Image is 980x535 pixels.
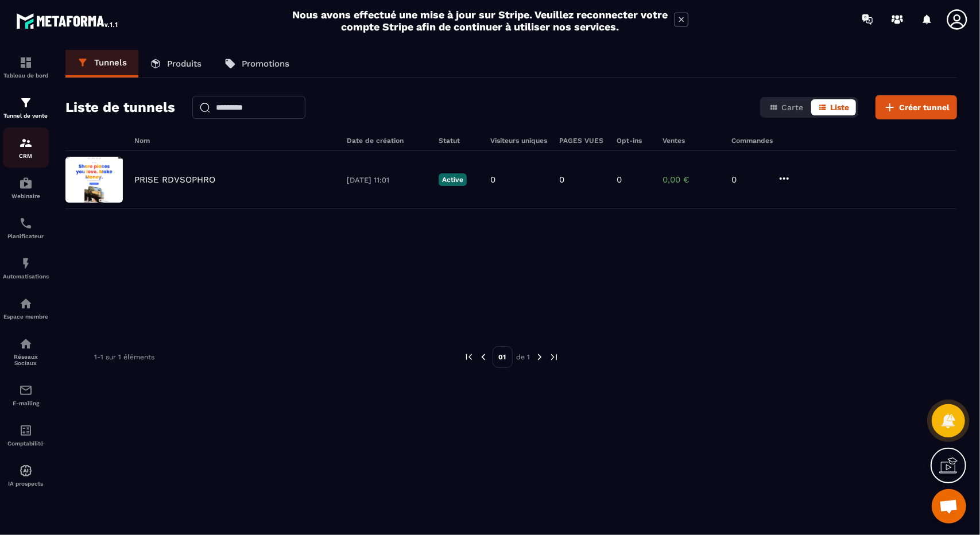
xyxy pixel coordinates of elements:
span: Carte [781,103,803,112]
p: 0 [490,175,495,185]
p: 01 [493,346,513,368]
p: Réseaux Sociaux [3,354,49,366]
a: schedulerschedulerPlanificateur [3,208,49,248]
a: social-networksocial-networkRéseaux Sociaux [3,328,49,375]
span: Liste [830,103,849,112]
a: Produits [138,50,213,77]
a: emailemailE-mailing [3,375,49,415]
h6: Opt-ins [617,137,651,145]
img: automations [19,257,33,270]
a: automationsautomationsWebinaire [3,168,49,208]
p: PRISE RDVSOPHRO [134,175,215,185]
p: 0,00 € [663,175,720,185]
img: social-network [19,337,33,351]
a: automationsautomationsAutomatisations [3,248,49,288]
a: formationformationTableau de bord [3,47,49,87]
p: 0 [617,175,622,185]
a: Promotions [213,50,301,77]
p: Espace membre [3,313,49,320]
a: accountantaccountantComptabilité [3,415,49,455]
span: Créer tunnel [899,102,950,113]
p: 0 [731,175,766,185]
p: [DATE] 11:01 [347,176,427,184]
p: 0 [559,175,564,185]
img: email [19,383,33,397]
h6: Ventes [663,137,720,145]
button: Créer tunnel [876,95,957,119]
p: CRM [3,153,49,159]
h2: Nous avons effectué une mise à jour sur Stripe. Veuillez reconnecter votre compte Stripe afin de ... [292,9,669,33]
h6: Visiteurs uniques [490,137,548,145]
h6: Commandes [731,137,773,145]
h2: Liste de tunnels [65,96,175,119]
p: Planificateur [3,233,49,239]
p: Tunnels [94,57,127,68]
p: Webinaire [3,193,49,199]
h6: Date de création [347,137,427,145]
p: IA prospects [3,480,49,487]
button: Carte [762,99,810,115]
img: formation [19,96,33,110]
img: automations [19,297,33,311]
img: scheduler [19,216,33,230]
a: formationformationTunnel de vente [3,87,49,127]
p: Comptabilité [3,440,49,447]
p: Tunnel de vente [3,113,49,119]
h6: PAGES VUES [559,137,605,145]
img: automations [19,464,33,478]
img: accountant [19,424,33,437]
p: Automatisations [3,273,49,280]
h6: Statut [439,137,479,145]
img: next [549,352,559,362]
p: Tableau de bord [3,72,49,79]
p: Active [439,173,467,186]
p: E-mailing [3,400,49,406]
img: prev [478,352,489,362]
img: prev [464,352,474,362]
img: formation [19,56,33,69]
a: automationsautomationsEspace membre [3,288,49,328]
p: 1-1 sur 1 éléments [94,353,154,361]
a: formationformationCRM [3,127,49,168]
a: Ouvrir le chat [932,489,966,524]
img: next [534,352,545,362]
img: image [65,157,123,203]
p: Produits [167,59,202,69]
img: logo [16,10,119,31]
h6: Nom [134,137,335,145]
a: Tunnels [65,50,138,77]
img: automations [19,176,33,190]
p: de 1 [517,352,530,362]
p: Promotions [242,59,289,69]
img: formation [19,136,33,150]
button: Liste [811,99,856,115]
